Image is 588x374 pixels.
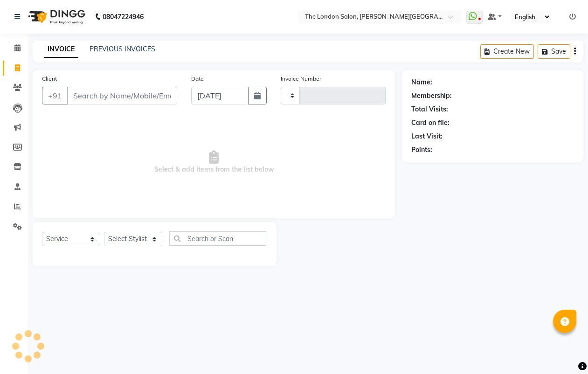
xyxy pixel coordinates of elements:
[411,91,452,101] div: Membership:
[90,45,155,53] a: PREVIOUS INVOICES
[42,87,68,104] button: +91
[538,44,570,59] button: Save
[42,75,57,83] label: Client
[169,231,267,246] input: Search or Scan
[281,75,321,83] label: Invoice Number
[44,41,78,58] a: INVOICE
[103,4,144,30] b: 08047224946
[411,145,432,155] div: Points:
[411,77,432,87] div: Name:
[480,44,534,59] button: Create New
[411,118,450,128] div: Card on file:
[411,104,448,114] div: Total Visits:
[24,4,88,30] img: logo
[42,116,386,209] span: Select & add items from the list below
[549,337,579,365] iframe: chat widget
[191,75,204,83] label: Date
[411,132,443,141] div: Last Visit:
[67,87,177,104] input: Search by Name/Mobile/Email/Code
